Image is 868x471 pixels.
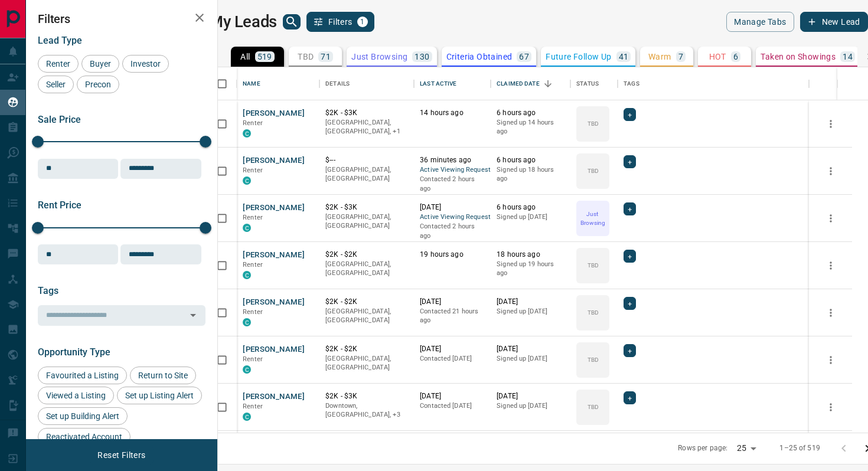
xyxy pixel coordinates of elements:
p: 18 hours ago [497,250,564,260]
div: Precon [77,76,119,93]
span: Reactivated Account [42,432,126,441]
p: [GEOGRAPHIC_DATA], [GEOGRAPHIC_DATA] [325,212,408,231]
p: [GEOGRAPHIC_DATA], [GEOGRAPHIC_DATA] [325,354,408,372]
p: TBD [588,308,599,317]
p: $--- [325,155,408,165]
p: 14 hours ago [420,108,485,118]
button: Open [185,307,201,323]
p: [GEOGRAPHIC_DATA], [GEOGRAPHIC_DATA] [325,260,408,278]
div: + [624,297,636,310]
p: Taken on Showings [761,53,836,61]
p: TBD [588,119,599,128]
p: $2K - $3K [325,202,408,212]
p: 67 [519,53,529,61]
span: Tags [38,285,58,296]
p: Just Browsing [577,210,608,227]
p: Signed up [DATE] [497,307,564,316]
div: + [624,155,636,168]
div: Status [576,67,599,100]
div: Name [243,67,260,100]
button: [PERSON_NAME] [243,155,305,166]
p: 130 [415,53,429,61]
p: Signed up 19 hours ago [497,260,564,278]
span: Renter [243,119,263,127]
span: Renter [243,261,263,269]
p: [GEOGRAPHIC_DATA], [GEOGRAPHIC_DATA] [325,165,408,184]
button: more [822,210,840,227]
p: Contacted [DATE] [420,401,485,411]
div: condos.ca [243,365,251,374]
div: Reactivated Account [38,428,130,446]
button: more [822,351,840,369]
span: Set up Building Alert [42,411,123,421]
div: Claimed Date [491,67,570,100]
div: condos.ca [243,224,251,232]
button: more [822,115,840,133]
div: Tags [618,67,809,100]
p: 36 minutes ago [420,155,485,165]
button: more [822,398,840,416]
span: Renter [243,355,263,363]
span: Active Viewing Request [420,165,485,175]
p: 1–25 of 519 [779,443,820,453]
p: HOT [709,53,726,61]
button: [PERSON_NAME] [243,297,305,308]
div: Investor [122,55,169,73]
div: + [624,202,636,215]
div: Renter [38,55,79,73]
div: + [624,391,636,404]
div: condos.ca [243,318,251,326]
div: Seller [38,76,74,93]
p: 19 hours ago [420,250,485,260]
p: [DATE] [420,391,485,401]
p: North York, East End, Toronto [325,401,408,420]
p: TBD [588,166,599,175]
p: TBD [588,403,599,411]
p: All [240,53,250,61]
p: $2K - $2K [325,344,408,354]
button: [PERSON_NAME] [243,202,305,214]
span: Renter [243,403,263,410]
span: + [628,392,632,404]
span: 1 [358,18,367,26]
div: Set up Listing Alert [117,387,202,404]
span: Return to Site [134,371,192,380]
p: Criteria Obtained [446,53,513,61]
div: + [624,250,636,263]
p: Signed up [DATE] [497,401,564,411]
p: TBD [588,261,599,270]
div: Return to Site [130,367,196,384]
div: Claimed Date [497,67,540,100]
button: [PERSON_NAME] [243,108,305,119]
span: Favourited a Listing [42,371,123,380]
p: TBD [298,53,314,61]
p: [DATE] [420,344,485,354]
span: Viewed a Listing [42,391,110,400]
p: 71 [321,53,331,61]
p: 6 hours ago [497,108,564,118]
p: Warm [648,53,671,61]
span: Rent Price [38,199,81,211]
div: condos.ca [243,413,251,421]
div: + [624,344,636,357]
span: + [628,109,632,120]
h2: Filters [38,12,205,26]
div: Favourited a Listing [38,367,127,384]
button: more [822,162,840,180]
button: New Lead [800,12,868,32]
p: TBD [588,355,599,364]
p: 7 [678,53,683,61]
span: Set up Listing Alert [121,391,198,400]
button: more [822,304,840,322]
div: 25 [732,440,761,457]
p: [DATE] [420,202,485,212]
span: Renter [243,308,263,316]
div: Name [237,67,319,100]
button: [PERSON_NAME] [243,391,305,403]
div: Status [570,67,618,100]
div: Last Active [414,67,491,100]
p: Contacted [DATE] [420,354,485,364]
span: Renter [243,166,263,174]
span: + [628,156,632,168]
span: Buyer [86,59,115,68]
